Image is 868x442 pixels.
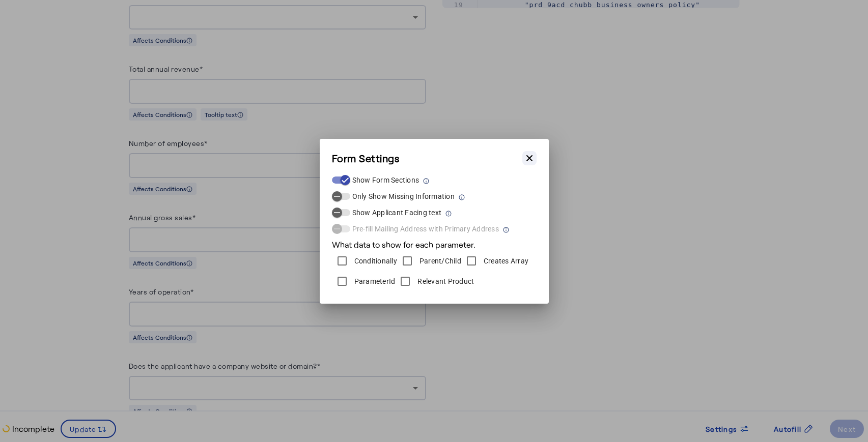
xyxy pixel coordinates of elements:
div: What data to show for each parameter. [332,234,537,251]
label: Parent/Child [417,256,461,266]
label: Only Show Missing Information [350,191,455,201]
label: Show Form Sections [350,175,419,185]
label: ParameterId [352,276,396,286]
label: Creates Array [482,256,528,266]
label: Relevant Product [415,276,474,286]
h3: Form Settings [332,151,400,165]
label: Show Applicant Facing text [350,208,442,218]
label: Conditionally [352,256,397,266]
label: Pre-fill Mailing Address with Primary Address [350,224,499,234]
